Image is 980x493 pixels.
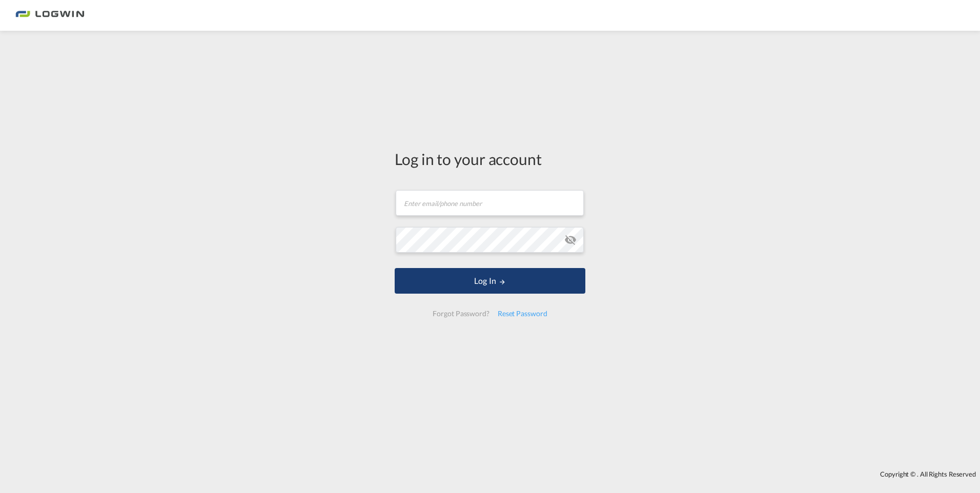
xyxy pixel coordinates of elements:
div: Log in to your account [395,148,585,170]
button: LOGIN [395,268,585,294]
md-icon: icon-eye-off [564,234,577,246]
div: Forgot Password? [428,304,493,323]
input: Enter email/phone number [396,190,584,216]
img: bc73a0e0d8c111efacd525e4c8ad7d32.png [15,4,85,27]
div: Reset Password [494,304,552,323]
